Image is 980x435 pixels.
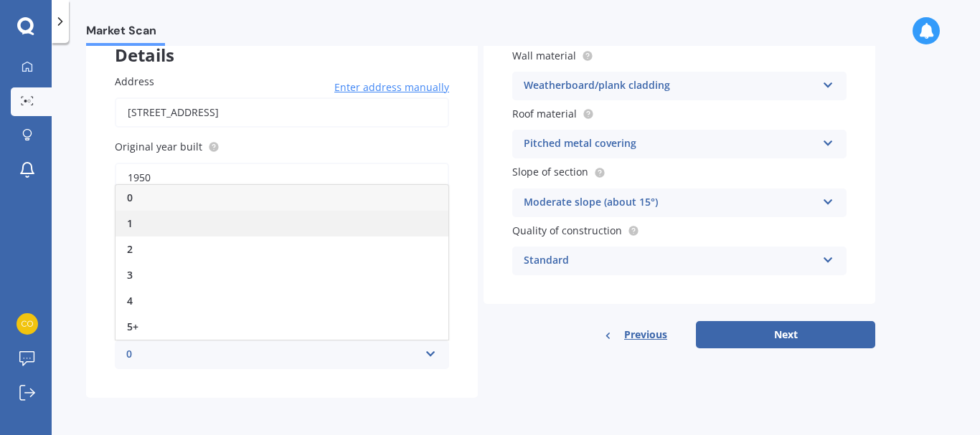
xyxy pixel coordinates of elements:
span: Slope of section [512,166,588,179]
span: Address [115,75,154,88]
span: Market Scan [86,24,165,43]
span: Original year built [115,140,202,153]
span: 1 [127,216,133,230]
span: 3 [127,268,133,282]
span: 5+ [127,320,138,333]
span: 4 [127,294,133,307]
div: 0 [126,346,419,363]
span: Roof material [512,107,577,120]
img: 19a22cd1e2a2a7473a0f5d97211a7c38 [17,313,38,335]
span: 2 [127,242,133,256]
div: Weatherboard/plank cladding [524,77,816,95]
div: Standard [524,252,816,269]
input: Enter address [115,97,449,128]
span: Quality of construction [512,224,622,237]
div: Pitched metal covering [524,135,816,153]
div: Moderate slope (about 15°) [524,194,816,211]
span: 0 [127,191,133,204]
span: Previous [624,324,667,345]
input: Enter year [115,163,449,193]
span: Wall material [512,49,576,62]
span: Enter address manually [334,80,449,95]
button: Next [696,321,875,348]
